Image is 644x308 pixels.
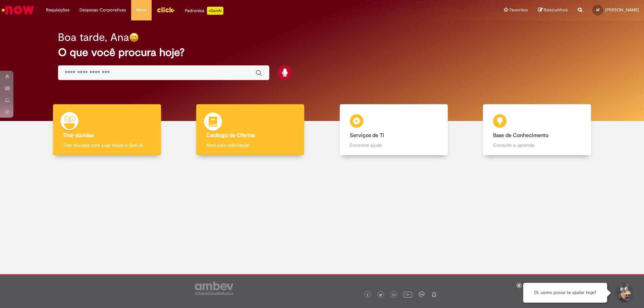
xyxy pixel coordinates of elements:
[35,104,179,156] a: Tirar dúvidas Tirar dúvidas com Lupi Assist e Gen Ai
[596,8,600,12] span: AF
[79,7,126,13] span: Despesas Corporativas
[509,7,528,13] span: Favoritos
[493,142,581,148] p: Consulte e aprenda
[136,7,147,13] span: More
[404,290,412,299] img: logo_footer_youtube.png
[419,291,425,297] img: logo_footer_workplace.png
[431,291,437,297] img: logo_footer_naosei.png
[538,7,568,13] a: Rascunhos
[63,132,94,139] b: Tirar dúvidas
[179,104,322,156] a: Catálogo de Ofertas Abra uma solicitação
[58,47,586,58] h2: O que você procura hoje?
[614,283,634,303] button: Iniciar Conversa de Suporte
[195,282,233,295] img: logo_footer_ambev_rotulo_gray.png
[379,293,382,297] img: logo_footer_twitter.png
[206,132,255,139] b: Catálogo de Ofertas
[1,3,35,17] img: ServiceNow
[207,7,223,15] p: +GenAi
[185,7,223,15] div: Padroniza
[523,283,607,303] div: Oi, como posso te ajudar hoje?
[157,5,175,15] img: click_logo_yellow_360x200.png
[544,7,568,13] span: Rascunhos
[366,293,369,297] img: logo_footer_facebook.png
[58,32,129,43] h2: Boa tarde, Ana
[322,104,466,156] a: Serviços de TI Encontre ajuda
[350,132,384,139] b: Serviços de TI
[605,7,639,13] span: [PERSON_NAME]
[63,142,151,148] p: Tirar dúvidas com Lupi Assist e Gen Ai
[392,293,396,297] img: logo_footer_linkedin.png
[206,142,294,148] p: Abra uma solicitação
[129,33,139,42] img: happy-face.png
[466,104,609,156] a: Base de Conhecimento Consulte e aprenda
[350,142,438,148] p: Encontre ajuda
[493,132,548,139] b: Base de Conhecimento
[46,7,69,13] span: Requisições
